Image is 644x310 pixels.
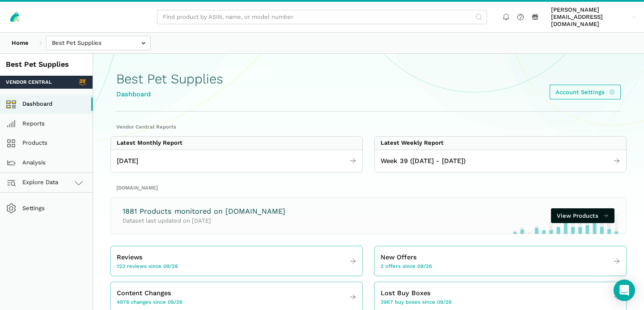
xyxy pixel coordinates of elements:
[551,6,629,28] span: [PERSON_NAME][EMAIL_ADDRESS][DOMAIN_NAME]
[117,139,182,146] div: Latest Monthly Report
[375,153,626,169] a: Week 39 ([DATE] - [DATE])
[557,211,598,220] span: View Products
[381,156,466,166] span: Week 39 ([DATE] - [DATE])
[111,285,362,309] a: Content Changes 4976 changes since 09/26
[123,207,285,217] h3: 1881 Products monitored on [DOMAIN_NAME]
[157,10,487,25] input: Find product by ASIN, name, or model number
[614,280,635,301] div: Open Intercom Messenger
[375,285,626,309] a: Lost Buy Boxes 3967 buy boxes since 09/26
[381,139,444,146] div: Latest Weekly Report
[381,288,431,298] span: Lost Buy Boxes
[117,298,182,306] span: 4976 changes since 09/26
[548,5,639,30] a: [PERSON_NAME][EMAIL_ADDRESS][DOMAIN_NAME]
[6,78,52,86] span: Vendor Central
[550,85,621,99] a: Account Settings
[551,208,614,223] a: View Products
[117,156,138,166] span: [DATE]
[116,89,223,99] div: Dashboard
[9,177,59,188] span: Explore Data
[375,250,626,273] a: New Offers 2 offers since 09/26
[381,298,452,306] span: 3967 buy boxes since 09/26
[116,123,621,130] h2: Vendor Central Reports
[116,72,223,86] h1: Best Pet Supplies
[6,36,34,51] a: Home
[123,216,285,225] p: Dataset last updated on [DATE]
[117,263,178,270] span: 123 reviews since 09/26
[111,250,362,273] a: Reviews 123 reviews since 09/26
[6,60,87,70] div: Best Pet Supplies
[117,252,143,263] span: Reviews
[46,36,151,51] input: Best Pet Supplies
[117,288,171,298] span: Content Changes
[111,153,362,169] a: [DATE]
[381,252,417,263] span: New Offers
[381,263,432,270] span: 2 offers since 09/26
[116,184,621,191] h2: [DOMAIN_NAME]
